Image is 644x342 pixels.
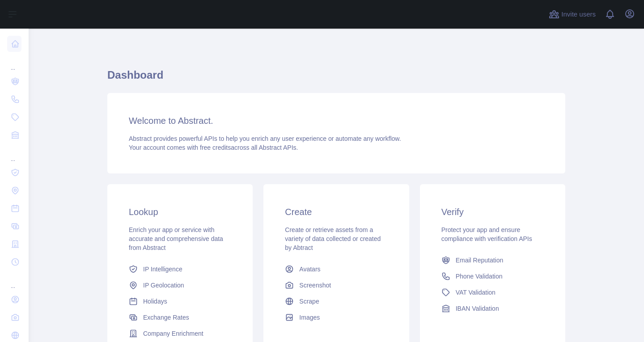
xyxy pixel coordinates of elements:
[299,297,319,306] span: Scrape
[561,9,596,20] span: Invite users
[129,114,544,127] h3: Welcome to Abstract.
[438,300,547,317] a: IBAN Validation
[129,135,401,142] span: Abstract provides powerful APIs to help you enrich any user experience or automate any workflow.
[285,226,381,251] span: Create or retrieve assets from a variety of data collected or created by Abtract
[281,261,391,277] a: Avatars
[7,54,21,72] div: ...
[129,206,231,218] h3: Lookup
[285,206,387,218] h3: Create
[299,313,320,322] span: Images
[441,226,532,242] span: Protect your app and ensure compliance with verification APIs
[456,256,504,265] span: Email Reputation
[129,144,298,151] span: Your account comes with across all Abstract APIs.
[125,261,235,277] a: IP Intelligence
[299,281,331,290] span: Screenshot
[456,272,503,281] span: Phone Validation
[438,252,547,268] a: Email Reputation
[281,277,391,293] a: Screenshot
[143,265,182,274] span: IP Intelligence
[7,272,21,290] div: ...
[438,284,547,300] a: VAT Validation
[125,325,235,342] a: Company Enrichment
[441,206,544,218] h3: Verify
[281,293,391,309] a: Scrape
[125,293,235,309] a: Holidays
[456,304,499,313] span: IBAN Validation
[299,265,320,274] span: Avatars
[456,288,496,297] span: VAT Validation
[200,144,231,151] span: free credits
[547,7,597,21] button: Invite users
[281,309,391,325] a: Images
[143,329,203,338] span: Company Enrichment
[7,145,21,163] div: ...
[129,226,223,251] span: Enrich your app or service with accurate and comprehensive data from Abstract
[143,313,189,322] span: Exchange Rates
[125,277,235,293] a: IP Geolocation
[107,68,565,89] h1: Dashboard
[143,297,167,306] span: Holidays
[438,268,547,284] a: Phone Validation
[125,309,235,325] a: Exchange Rates
[143,281,184,290] span: IP Geolocation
